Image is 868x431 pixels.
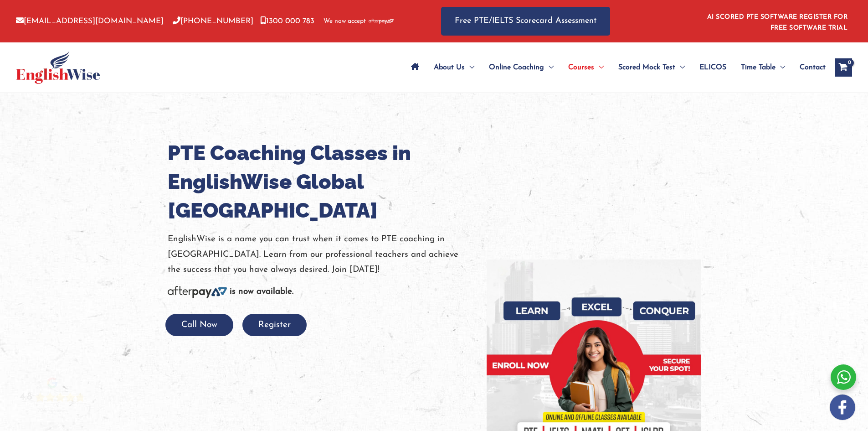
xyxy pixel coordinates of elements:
a: AI SCORED PTE SOFTWARE REGISTER FOR FREE SOFTWARE TRIAL [707,14,848,31]
a: Scored Mock TestMenu Toggle [611,52,692,83]
span: Online Coaching [489,52,544,83]
a: Contact [792,52,826,83]
img: white-facebook.png [830,395,855,420]
span: ELICOS [699,52,726,83]
img: cropped-ew-logo [16,51,100,84]
a: 1300 000 783 [260,17,314,25]
div: 726 reviews [37,407,67,415]
span: We now accept [324,17,366,26]
a: Call Now [165,321,233,329]
span: Courses [568,52,594,83]
span: Menu Toggle [594,52,604,83]
h1: PTE Coaching Classes in EnglishWise Global [GEOGRAPHIC_DATA] [168,139,473,225]
a: View Shopping Cart, empty [835,58,852,77]
img: Afterpay-Logo [369,19,394,24]
span: Menu Toggle [544,52,554,83]
span: Menu Toggle [776,52,785,83]
a: About UsMenu Toggle [426,52,482,83]
span: Menu Toggle [675,52,685,83]
div: Rating: 4.8 out of 5 [20,391,85,404]
a: CoursesMenu Toggle [561,52,611,83]
aside: Header Widget 1 [702,6,852,36]
a: Register [242,321,307,329]
a: ELICOS [692,52,734,83]
a: [PHONE_NUMBER] [173,17,253,25]
img: Afterpay-Logo [168,286,227,298]
b: is now available. [230,287,293,296]
nav: Site Navigation: Main Menu [404,52,826,83]
a: Online CoachingMenu Toggle [482,52,561,83]
a: Free PTE/IELTS Scorecard Assessment [441,7,610,36]
button: Call Now [165,314,233,336]
span: Scored Mock Test [618,52,675,83]
p: EnglishWise is a name you can trust when it comes to PTE coaching in [GEOGRAPHIC_DATA]. Learn fro... [168,232,473,277]
span: About Us [434,52,465,83]
button: Register [242,314,307,336]
span: Time Table [741,52,776,83]
span: Menu Toggle [465,52,474,83]
span: Contact [800,52,826,83]
a: Time TableMenu Toggle [734,52,792,83]
div: 4.8 [20,391,32,404]
a: [EMAIL_ADDRESS][DOMAIN_NAME] [16,17,164,25]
